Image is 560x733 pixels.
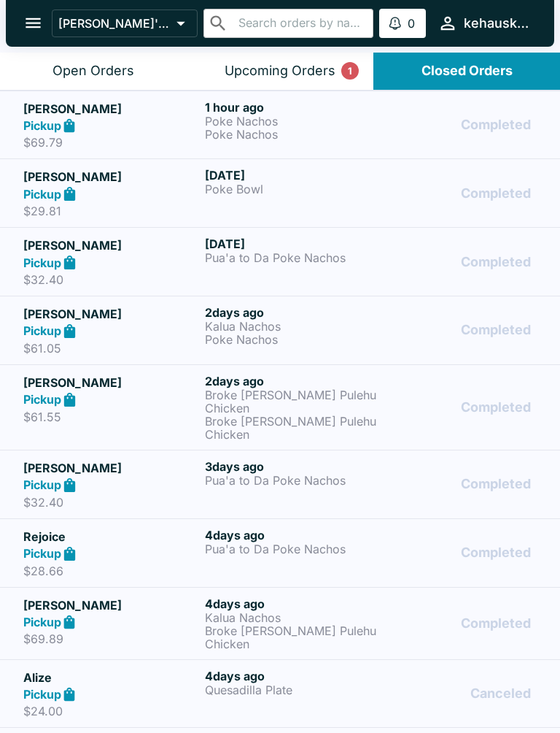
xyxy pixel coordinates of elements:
h6: [DATE] [205,168,381,183]
strong: Pickup [23,256,61,270]
button: [PERSON_NAME]'s Kitchen [52,9,198,37]
h5: [PERSON_NAME] [23,237,199,254]
p: $32.40 [23,272,199,287]
strong: Pickup [23,687,61,702]
button: kehauskitchen [432,7,537,39]
strong: Pickup [23,477,61,492]
strong: Pickup [23,546,61,561]
p: Poke Bowl [205,183,381,196]
p: Pua'a to Da Poke Nachos [205,251,381,264]
p: Kalua Nachos [205,611,381,624]
p: $69.79 [23,135,199,150]
p: [PERSON_NAME]'s Kitchen [58,16,171,31]
h6: [DATE] [205,237,381,251]
strong: Pickup [23,187,61,202]
p: Broke [PERSON_NAME] Pulehu Chicken [205,624,381,651]
p: 1 [348,64,352,78]
span: 4 days ago [205,669,265,683]
span: 4 days ago [205,596,265,611]
p: Broke [PERSON_NAME] Pulehu Chicken [205,415,381,441]
p: $61.55 [23,410,199,424]
input: Search orders by name or phone number [234,13,367,34]
h5: [PERSON_NAME] [23,459,199,477]
p: $69.89 [23,632,199,646]
p: Kalua Nachos [205,320,381,333]
div: Open Orders [52,63,134,80]
span: 3 days ago [205,459,264,474]
h5: [PERSON_NAME] [23,596,199,614]
div: Upcoming Orders [225,63,335,80]
p: Pua'a to Da Poke Nachos [205,542,381,556]
strong: Pickup [23,615,61,629]
p: 0 [408,16,415,31]
h6: 1 hour ago [205,100,381,115]
p: $61.05 [23,341,199,356]
h5: Rejoice [23,528,199,545]
div: kehauskitchen [464,15,531,32]
p: $29.81 [23,204,199,218]
button: open drawer [15,4,52,42]
p: Poke Nachos [205,128,381,141]
p: Poke Nachos [205,333,381,346]
div: Closed Orders [421,63,513,80]
p: Broke [PERSON_NAME] Pulehu Chicken [205,388,381,415]
h5: Alize [23,669,199,686]
h5: [PERSON_NAME] [23,374,199,391]
span: 2 days ago [205,374,264,388]
h5: [PERSON_NAME] [23,100,199,118]
h5: [PERSON_NAME] [23,305,199,323]
p: Quesadilla Plate [205,683,381,696]
p: $32.40 [23,495,199,510]
p: Pua'a to Da Poke Nachos [205,474,381,487]
strong: Pickup [23,323,61,338]
strong: Pickup [23,392,61,407]
span: 2 days ago [205,305,264,320]
span: 4 days ago [205,528,265,542]
p: Poke Nachos [205,115,381,128]
p: $28.66 [23,564,199,578]
strong: Pickup [23,118,61,133]
p: $24.00 [23,704,199,718]
h5: [PERSON_NAME] [23,168,199,185]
